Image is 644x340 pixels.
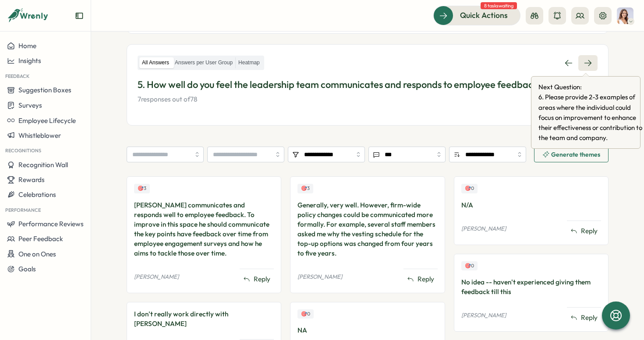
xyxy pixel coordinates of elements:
button: Reply [403,273,438,286]
button: Reply [240,273,274,286]
div: No idea -- haven't experienced giving them feedback till this [461,277,601,297]
div: I don't really work directly with [PERSON_NAME] [134,309,274,329]
span: Reply [581,226,598,236]
label: Heatmap [236,57,262,68]
span: 8 tasks waiting [481,2,517,9]
span: Employee Lifecycle [18,116,76,125]
button: Expand sidebar [75,11,84,20]
div: Upvotes [297,184,313,193]
span: Reply [254,274,270,284]
label: Answers per User Group [172,57,235,68]
div: Generally, very well. However, firm-wide policy changes could be communicated more formally. For ... [297,200,437,258]
span: One on Ones [18,250,56,258]
button: Reply [567,224,601,238]
span: Recognition Wall [18,161,68,169]
button: Generate themes [534,147,609,162]
span: Reply [418,274,434,284]
span: Home [18,42,36,50]
span: 6 . Please provide 2-3 examples of areas where the individual could focus on improvement to enhan... [538,92,644,143]
span: Peer Feedback [18,235,63,243]
div: Upvotes [461,261,478,270]
p: [PERSON_NAME] [461,225,506,233]
p: [PERSON_NAME] [297,273,342,281]
label: All Answers [139,57,172,68]
span: Insights [18,56,41,65]
span: Rewards [18,175,45,184]
span: Surveys [18,101,42,109]
p: 5. How well do you feel the leadership team communicates and responds to employee feedback? [138,78,598,91]
div: Upvotes [297,309,314,319]
div: N/A [461,200,601,210]
span: Next Question: [538,82,644,92]
span: Goals [18,265,36,273]
p: [PERSON_NAME] [134,273,179,281]
span: Performance Reviews [18,220,84,228]
img: Barbs [617,7,633,24]
span: Whistleblower [18,131,61,140]
div: Upvotes [461,184,478,193]
span: Quick Actions [460,10,508,21]
button: Quick Actions [433,6,520,25]
span: Reply [581,313,598,322]
p: [PERSON_NAME] [461,312,506,319]
div: NA [297,326,437,335]
div: Upvotes [134,184,150,193]
span: Suggestion Boxes [18,86,71,94]
span: Generate themes [551,151,600,158]
span: Celebrations [18,190,56,199]
div: [PERSON_NAME] communicates and responds well to employee feedback. To improve in this space he sh... [134,200,274,258]
p: 7 responses out of 78 [138,95,598,104]
button: Reply [567,311,601,324]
